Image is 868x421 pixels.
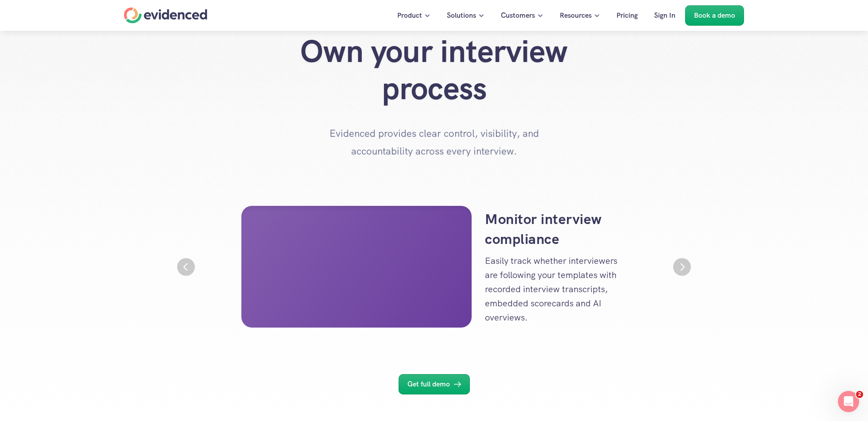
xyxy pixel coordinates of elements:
p: Solutions [447,10,476,21]
p: Product [397,10,422,21]
p: Easily track whether interviewers are following your templates with recorded interview transcript... [485,254,627,324]
p: Evidenced provides clear control, visibility, and accountability across every interview. [323,125,545,160]
a: Get full demo [399,374,470,394]
p: Sign In [654,10,675,21]
a: Home [124,8,207,23]
a: Book a demo [685,5,744,26]
iframe: Intercom live chat [838,391,859,412]
span: 2 [856,391,863,398]
a: Sign In [647,5,682,26]
li: 2 of 3 [168,206,700,328]
h1: Own your interview process [257,33,611,107]
button: Previous [177,258,195,276]
p: Book a demo [694,10,735,21]
a: Pricing [610,5,644,26]
h3: Monitor interview compliance [485,209,627,249]
button: Next [673,258,691,276]
p: Customers [501,10,535,21]
p: Get full demo [407,379,450,390]
p: Pricing [616,10,638,21]
p: Resources [560,10,592,21]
